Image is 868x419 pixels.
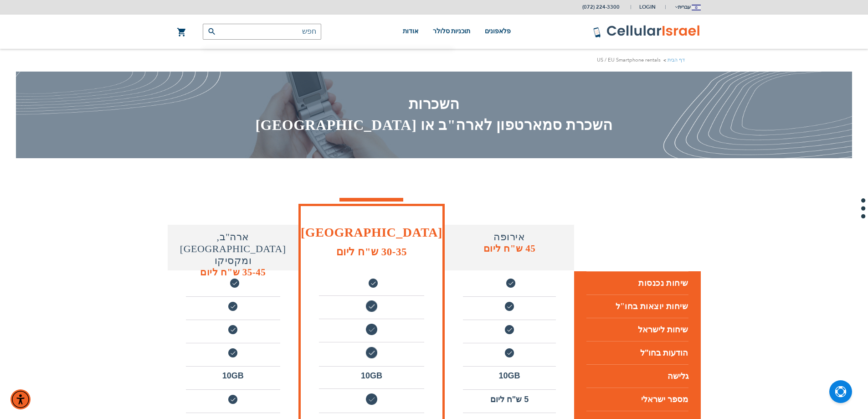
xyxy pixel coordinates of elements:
[433,28,471,35] span: תוכניות סלולר
[445,231,574,243] h4: אירופה
[445,243,574,254] h5: 45 ש"ח ליום
[586,318,688,341] li: שיחות לישראל
[301,226,442,239] h1: [GEOGRAPHIC_DATA]
[668,57,685,63] a: דף הבית
[463,366,556,385] li: 10GB
[485,28,511,35] span: פלאפונים
[582,4,620,10] a: (072) 224-3300
[463,389,556,409] li: 5 ש"ח ליום
[586,341,688,364] li: הודעות בחו"ל
[301,243,442,261] h2: 30-35 ש"ח ליום
[586,295,688,318] h5: שיחות יוצאות בחו"ל
[586,388,688,411] li: מספר ישראלי
[597,56,661,64] strong: US / EU Smartphone rentals
[168,267,299,278] h5: 35-45 ש"ח ליום
[168,115,701,136] h2: השכרת סמארטפון לארה"ב או [GEOGRAPHIC_DATA]
[403,28,418,35] span: אודות
[203,24,321,40] input: חפש
[485,15,511,49] a: פלאפונים
[586,364,688,388] li: גלישה
[692,5,701,10] img: Jerusalem
[674,0,701,14] button: עברית
[10,389,31,409] div: תפריט נגישות
[186,366,281,385] li: 10GB
[593,25,701,38] img: לוגו סלולר ישראל
[403,15,418,49] a: אודות
[586,271,688,295] h5: שיחות נכנסות
[319,366,424,385] li: 10GB
[639,4,656,10] span: Login
[168,94,701,115] h2: השכרות
[433,15,471,49] a: תוכניות סלולר
[168,231,299,267] h4: ארה"ב, [GEOGRAPHIC_DATA] ומקסיקו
